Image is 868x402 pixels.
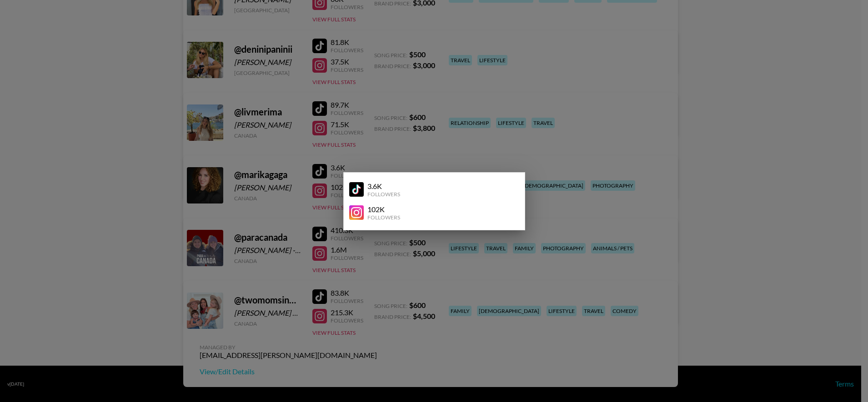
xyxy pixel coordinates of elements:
[367,182,400,191] div: 3.6K
[367,214,400,221] div: Followers
[349,182,364,197] img: YouTube
[349,205,364,220] img: YouTube
[367,205,400,214] div: 102K
[367,191,400,198] div: Followers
